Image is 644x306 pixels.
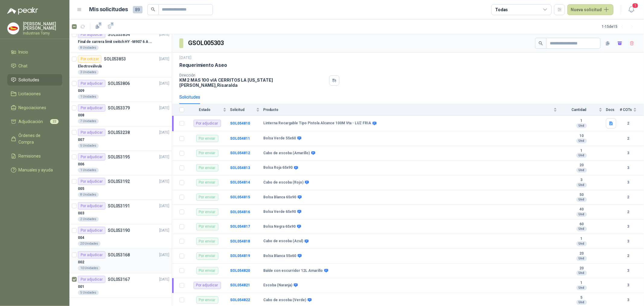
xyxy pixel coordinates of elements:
div: Por adjudicar [78,153,105,161]
a: Por adjudicarSOL053854[DATE] Final de carrera limit switch HY -M907 6 A - 250 V a.c8 Unidades [69,28,172,53]
a: Inicio [7,46,62,58]
b: Cabo de escoba (Amarillo) [263,151,310,156]
p: SOL053379 [108,106,130,110]
b: 2 [620,253,637,259]
p: Requerimiento Aseo [179,62,227,68]
p: [DATE] [159,277,169,282]
b: 2 [620,209,637,215]
p: 006 [78,161,84,167]
b: 10 [561,134,602,138]
p: [DATE] [159,32,169,37]
div: Por cotizar [78,55,101,63]
div: Todas [495,6,508,13]
div: Por adjudicar [78,276,105,283]
span: # COTs [620,108,632,112]
span: Manuales y ayuda [19,167,53,173]
a: Por adjudicarSOL053192[DATE] 0058 Unidades [69,175,172,200]
a: SOL054811 [230,136,250,141]
p: SOL053806 [108,81,130,86]
span: search [151,7,155,11]
a: SOL054815 [230,195,250,199]
span: search [539,41,543,45]
div: Por adjudicar [78,104,105,112]
a: Por adjudicarSOL053379[DATE] 0087 Unidades [69,102,172,126]
a: Por cotizarSOL053853[DATE] Electroválvula3 Unidades [69,53,172,77]
div: Por adjudicar [78,251,105,259]
p: 007 [78,137,84,143]
p: 001 [78,284,84,290]
p: Industrias Tomy [23,31,62,35]
th: Estado [188,104,230,116]
a: Por adjudicarSOL053806[DATE] 0091 Unidades [69,77,172,102]
p: [DATE] [159,252,169,258]
img: Company Logo [8,23,19,34]
p: [DATE] [159,228,169,233]
p: SOL053190 [108,228,130,233]
a: SOL054820 [230,269,250,273]
span: Solicitud [230,108,255,112]
div: Und [576,183,587,187]
a: Por adjudicarSOL053195[DATE] 0061 Unidades [69,151,172,175]
a: Por adjudicarSOL053191[DATE] 0032 Unidades [69,200,172,224]
div: Por enviar [196,164,218,171]
p: [DATE] [159,56,169,62]
p: 005 [78,186,84,192]
a: Chat [7,60,62,72]
p: 008 [78,112,84,118]
a: SOL054819 [230,254,250,258]
p: KM 2 MAS 100 vIA CERRITOS LA [US_STATE] [PERSON_NAME] , Risaralda [179,77,327,88]
button: Nueva solicitud [567,4,614,15]
div: Por adjudicar [78,80,105,87]
div: 7 Unidades [78,119,99,124]
p: [DATE] [159,154,169,160]
span: 89 [133,6,143,13]
span: Cantidad [561,108,598,112]
b: 20 [561,266,602,271]
div: Por enviar [196,296,218,304]
b: 3 [620,224,637,229]
a: Por adjudicarSOL053167[DATE] 0015 Unidades [69,273,172,298]
b: Bolsa Verde 65x90 [263,210,296,214]
a: SOL054818 [230,239,250,243]
span: Licitaciones [19,90,41,97]
b: 3 [620,282,637,288]
b: 1 [561,148,602,153]
h3: GSOL005303 [188,38,225,48]
a: Licitaciones [7,88,62,99]
a: SOL054812 [230,151,250,155]
div: Por enviar [196,223,218,230]
b: 60 [561,222,602,227]
button: 1 [93,22,102,31]
a: Por adjudicarSOL053238[DATE] 0075 Unidades [69,126,172,151]
p: [PERSON_NAME] [PERSON_NAME] [23,22,62,30]
b: 3 [620,268,637,274]
b: Bolsa Verde 55x60 [263,136,296,141]
p: SOL053191 [108,204,130,208]
a: SOL054810 [230,121,250,125]
p: SOL053167 [108,277,130,282]
a: Solicitudes [7,74,62,86]
b: 1 [561,119,602,123]
div: Und [576,168,587,173]
p: 003 [78,210,84,216]
b: 50 [561,193,602,197]
div: Und [576,300,587,305]
p: SOL053192 [108,179,130,184]
a: SOL054821 [230,283,250,287]
b: Bolsa Roja 65x90 [263,165,293,170]
div: 10 Unidades [78,266,101,271]
span: Adjudicación [19,118,43,125]
div: Por enviar [196,267,218,274]
div: Por adjudicar [194,282,221,289]
div: Und [576,285,587,290]
a: Negociaciones [7,102,62,113]
div: 3 Unidades [78,70,99,75]
p: Electroválvula [78,63,102,69]
p: [DATE] [159,105,169,111]
a: SOL054816 [230,210,250,214]
b: 40 [561,207,602,212]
